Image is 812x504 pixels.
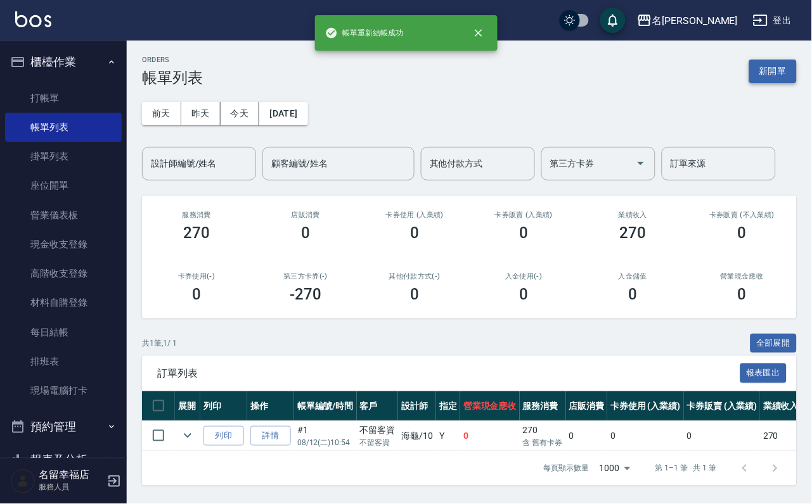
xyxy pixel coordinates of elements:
[465,19,493,47] button: close
[760,421,802,451] td: 270
[5,113,122,142] a: 帳單列表
[375,272,454,280] h2: 其他付款方式(-)
[607,391,684,421] th: 卡券使用 (入業績)
[142,56,203,64] h2: ORDERS
[5,376,122,405] a: 現場電腦打卡
[5,201,122,230] a: 營業儀表板
[259,102,307,125] button: [DATE]
[398,421,436,451] td: 海龜 /10
[655,463,717,474] p: 第 1–1 筆 共 1 筆
[183,224,210,242] h3: 270
[523,437,563,448] p: 含 舊有卡券
[181,102,221,125] button: 昨天
[203,426,244,446] button: 列印
[192,286,201,303] h3: 0
[5,443,122,476] button: 報表及分析
[544,463,590,474] p: 每頁顯示數量
[595,451,635,486] div: 1000
[5,230,122,259] a: 現金收支登錄
[460,391,520,421] th: 營業現金應收
[5,171,122,200] a: 座位開單
[600,8,626,33] button: save
[520,391,566,421] th: 服務消費
[360,437,396,448] p: 不留客資
[594,272,673,280] h2: 入金儲值
[15,11,51,27] img: Logo
[175,391,200,421] th: 展開
[631,153,651,173] button: Open
[749,65,797,77] a: 新開單
[39,482,103,493] p: 服務人員
[247,391,294,421] th: 操作
[157,367,740,380] span: 訂單列表
[566,391,608,421] th: 店販消費
[740,363,787,383] button: 報表匯出
[594,211,673,219] h2: 業績收入
[5,288,122,317] a: 材料自購登錄
[5,142,122,171] a: 掛單列表
[738,286,747,303] h3: 0
[436,391,460,421] th: 指定
[266,211,345,219] h2: 店販消費
[266,272,345,280] h2: 第三方卡券(-)
[749,60,797,83] button: 新開單
[760,391,802,421] th: 業績收入
[620,224,647,242] h3: 270
[142,69,203,87] h3: 帳單列表
[325,27,404,39] span: 帳單重新結帳成功
[294,391,357,421] th: 帳單編號/時間
[520,224,529,242] h3: 0
[410,286,419,303] h3: 0
[738,224,747,242] h3: 0
[5,46,122,79] button: 櫃檯作業
[703,211,782,219] h2: 卡券販賣 (不入業績)
[5,84,122,113] a: 打帳單
[410,224,419,242] h3: 0
[290,286,321,303] h3: -270
[632,8,743,34] button: 名[PERSON_NAME]
[142,102,181,125] button: 前天
[484,272,563,280] h2: 入金使用(-)
[360,424,396,437] div: 不留客資
[157,272,236,280] h2: 卡券使用(-)
[157,211,236,219] h3: 服務消費
[436,421,460,451] td: Y
[250,426,291,446] a: 詳情
[178,426,197,445] button: expand row
[684,391,761,421] th: 卡券販賣 (入業績)
[39,469,103,482] h5: 名留幸福店
[301,224,310,242] h3: 0
[607,421,684,451] td: 0
[629,286,638,303] h3: 0
[10,469,35,494] img: Person
[566,421,608,451] td: 0
[294,421,357,451] td: #1
[297,437,354,448] p: 08/12 (二) 10:54
[703,272,782,280] h2: 營業現金應收
[5,410,122,443] button: 預約管理
[5,259,122,288] a: 高階收支登錄
[748,9,797,32] button: 登出
[520,286,529,303] h3: 0
[221,102,260,125] button: 今天
[357,391,399,421] th: 客戶
[5,347,122,376] a: 排班表
[652,13,738,28] div: 名[PERSON_NAME]
[460,421,520,451] td: 0
[684,421,761,451] td: 0
[484,211,563,219] h2: 卡券販賣 (入業績)
[520,421,566,451] td: 270
[740,367,787,379] a: 報表匯出
[751,334,797,353] button: 全部展開
[142,337,177,349] p: 共 1 筆, 1 / 1
[200,391,247,421] th: 列印
[5,318,122,347] a: 每日結帳
[398,391,436,421] th: 設計師
[375,211,454,219] h2: 卡券使用 (入業績)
